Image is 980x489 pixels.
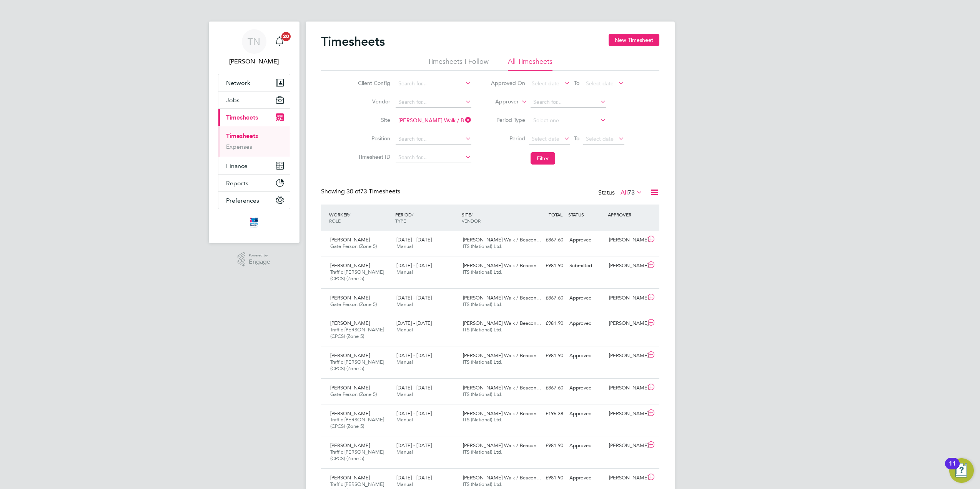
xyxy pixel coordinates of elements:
[396,152,471,163] input: Search for...
[330,262,370,269] span: [PERSON_NAME]
[463,410,541,417] span: [PERSON_NAME] Walk / Beacon…
[463,442,541,449] span: [PERSON_NAME] Walk / Beacon…
[586,80,614,87] span: Select date
[621,189,642,196] label: All
[330,416,384,429] span: Traffic [PERSON_NAME] (CPCS) (Zone 5)
[356,98,390,105] label: Vendor
[327,208,394,228] div: WORKER
[531,115,606,126] input: Select one
[572,78,582,88] span: To
[491,135,525,142] label: Period
[396,391,413,398] span: Manual
[330,410,370,417] span: [PERSON_NAME]
[396,294,432,301] span: [DATE] - [DATE]
[218,91,290,108] button: Jobs
[491,80,525,86] label: Approved On
[330,359,384,372] span: Traffic [PERSON_NAME] (CPCS) (Zone 5)
[226,114,258,121] span: Timesheets
[396,134,471,145] input: Search for...
[396,97,471,108] input: Search for...
[463,352,541,359] span: [PERSON_NAME] Walk / Beacon…
[346,188,400,195] span: 73 Timesheets
[463,236,541,243] span: [PERSON_NAME] Walk / Beacon…
[463,474,541,481] span: [PERSON_NAME] Walk / Beacon…
[526,382,566,394] div: £867.60
[949,458,974,483] button: Open Resource Center, 11 new notifications
[356,80,390,86] label: Client Config
[226,180,248,187] span: Reports
[532,135,559,142] span: Select date
[549,211,562,218] span: TOTAL
[356,116,390,123] label: Site
[606,234,646,246] div: [PERSON_NAME]
[566,292,606,304] div: Approved
[484,98,519,106] label: Approver
[566,317,606,330] div: Approved
[526,259,566,272] div: £981.90
[531,152,555,165] button: Filter
[218,29,290,66] a: TN[PERSON_NAME]
[598,188,644,198] div: Status
[606,208,646,221] div: APPROVER
[226,197,259,204] span: Preferences
[396,410,432,417] span: [DATE] - [DATE]
[526,407,566,420] div: £196.38
[428,57,489,71] li: Timesheets I Follow
[606,259,646,272] div: [PERSON_NAME]
[949,464,956,474] div: 11
[396,320,432,326] span: [DATE] - [DATE]
[238,252,270,267] a: Powered byEngage
[218,109,290,126] button: Timesheets
[606,382,646,394] div: [PERSON_NAME]
[395,218,406,224] span: TYPE
[396,416,413,423] span: Manual
[566,234,606,246] div: Approved
[330,326,384,339] span: Traffic [PERSON_NAME] (CPCS) (Zone 5)
[330,384,370,391] span: [PERSON_NAME]
[462,218,481,224] span: VENDOR
[356,153,390,160] label: Timesheet ID
[321,34,385,49] h2: Timesheets
[218,175,290,191] button: Reports
[330,320,370,326] span: [PERSON_NAME]
[566,407,606,420] div: Approved
[218,217,290,229] a: Go to home page
[396,449,413,455] span: Manual
[396,262,432,269] span: [DATE] - [DATE]
[396,78,471,89] input: Search for...
[566,382,606,394] div: Approved
[463,243,502,249] span: ITS (National) Ltd.
[586,135,614,142] span: Select date
[463,262,541,269] span: [PERSON_NAME] Walk / Beacon…
[463,294,541,301] span: [PERSON_NAME] Walk / Beacon…
[526,234,566,246] div: £867.60
[330,449,384,462] span: Traffic [PERSON_NAME] (CPCS) (Zone 5)
[248,37,260,47] span: TN
[566,349,606,362] div: Approved
[566,472,606,484] div: Approved
[463,326,502,333] span: ITS (National) Ltd.
[218,126,290,157] div: Timesheets
[209,22,299,243] nav: Main navigation
[396,326,413,333] span: Manual
[572,133,582,143] span: To
[566,259,606,272] div: Submitted
[281,32,291,41] span: 20
[396,269,413,275] span: Manual
[463,269,502,275] span: ITS (National) Ltd.
[508,57,552,71] li: All Timesheets
[330,243,377,249] span: Gate Person (Zone 5)
[218,192,290,209] button: Preferences
[606,292,646,304] div: [PERSON_NAME]
[463,391,502,398] span: ITS (National) Ltd.
[226,132,258,140] a: Timesheets
[460,208,526,228] div: SITE
[628,189,635,196] span: 73
[566,208,606,221] div: STATUS
[396,384,432,391] span: [DATE] - [DATE]
[218,74,290,91] button: Network
[226,79,250,86] span: Network
[396,481,413,487] span: Manual
[463,449,502,455] span: ITS (National) Ltd.
[330,294,370,301] span: [PERSON_NAME]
